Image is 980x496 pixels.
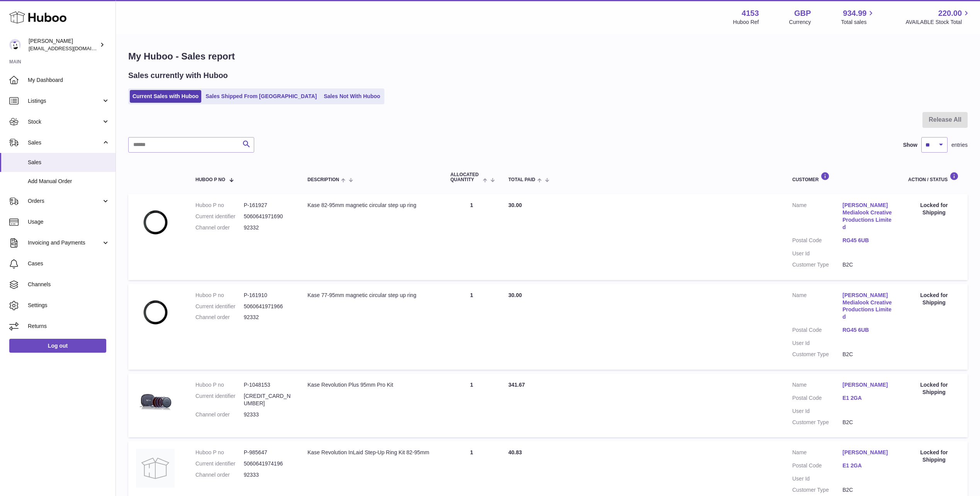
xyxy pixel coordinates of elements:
dt: Customer Type [792,261,842,268]
dt: User Id [792,250,842,257]
dt: Channel order [195,224,244,231]
span: 341.67 [508,382,525,388]
dt: Channel order [195,314,244,321]
dt: Huboo P no [195,449,244,456]
a: [PERSON_NAME] Medialook Creative Productions Limited [842,292,893,321]
dt: Current identifier [195,303,244,310]
dd: B2C [842,261,893,268]
dt: Channel order [195,411,244,418]
span: 40.83 [508,449,522,455]
span: AVAILABLE Stock Total [905,19,971,26]
dt: Customer Type [792,486,842,494]
div: Kase 82-95mm magnetic circular step up ring [307,202,435,209]
dt: Name [792,381,842,391]
span: Huboo P no [195,177,225,182]
a: Sales Not With Huboo [321,90,383,103]
strong: GBP [794,8,811,19]
dt: Customer Type [792,351,842,358]
a: E1 2GA [842,462,893,469]
span: Channels [28,281,110,288]
img: kw-revolution-plus-master-kit2-scaled.png [136,381,175,420]
span: My Dashboard [28,76,110,84]
dd: 92333 [244,411,292,418]
td: 1 [443,284,501,370]
a: Log out [9,339,106,353]
dt: Name [792,292,842,323]
dt: Huboo P no [195,202,244,209]
span: Total sales [841,19,875,26]
dt: Current identifier [195,213,244,220]
span: [EMAIL_ADDRESS][DOMAIN_NAME] [29,45,114,51]
a: [PERSON_NAME] Medialook Creative Productions Limited [842,202,893,231]
span: entries [951,141,968,149]
a: RG45 6UB [842,237,893,244]
div: Kase 77-95mm magnetic circular step up ring [307,292,435,299]
span: Sales [28,139,102,146]
img: sales@kasefilters.com [9,39,21,51]
a: E1 2GA [842,394,893,402]
dd: B2C [842,419,893,426]
dd: P-161927 [244,202,292,209]
div: Locked for Shipping [908,449,960,464]
div: Currency [789,19,811,26]
dt: Huboo P no [195,381,244,389]
dd: P-1048153 [244,381,292,389]
span: 934.99 [843,8,866,19]
h1: My Huboo - Sales report [128,50,968,63]
dd: 5060641971690 [244,213,292,220]
img: 08.-82-95.jpg [136,202,175,240]
dt: Name [792,202,842,233]
dd: 5060641974196 [244,460,292,467]
dd: [CREDIT_CARD_NUMBER] [244,392,292,407]
dt: Postal Code [792,462,842,471]
span: Listings [28,97,102,105]
dt: Postal Code [792,394,842,404]
img: 08.-82-95.jpg [136,292,175,330]
div: [PERSON_NAME] [29,37,98,52]
div: Kase Revolution Plus 95mm Pro Kit [307,381,435,389]
h2: Sales currently with Huboo [128,70,228,81]
span: Stock [28,118,102,126]
dd: 92333 [244,471,292,479]
dd: 5060641971966 [244,303,292,310]
div: Kase Revolution InLaid Step-Up Ring Kit 82-95mm [307,449,435,456]
dt: Current identifier [195,392,244,407]
td: 1 [443,374,501,438]
span: 30.00 [508,292,522,298]
span: 220.00 [938,8,962,19]
dt: User Id [792,340,842,347]
span: Add Manual Order [28,178,110,185]
td: 1 [443,194,501,280]
dt: Channel order [195,471,244,479]
span: 30.00 [508,202,522,208]
span: Returns [28,323,110,330]
dd: 92332 [244,224,292,231]
span: Cases [28,260,110,267]
img: no-photo-large.jpg [136,449,175,488]
div: Customer [792,172,893,182]
span: Description [307,177,339,182]
strong: 4153 [742,8,759,19]
span: Orders [28,197,102,205]
dd: P-985647 [244,449,292,456]
div: Locked for Shipping [908,381,960,396]
dt: Postal Code [792,237,842,246]
div: Huboo Ref [733,19,759,26]
span: Settings [28,302,110,309]
dd: P-161910 [244,292,292,299]
dd: B2C [842,486,893,494]
dt: Current identifier [195,460,244,467]
div: Action / Status [908,172,960,182]
span: Invoicing and Payments [28,239,102,246]
label: Show [903,141,917,149]
a: Current Sales with Huboo [130,90,201,103]
dt: User Id [792,475,842,482]
dt: User Id [792,408,842,415]
dt: Huboo P no [195,292,244,299]
a: [PERSON_NAME] [842,449,893,456]
span: ALLOCATED Quantity [450,172,481,182]
span: Sales [28,159,110,166]
a: 934.99 Total sales [841,8,875,26]
dd: 92332 [244,314,292,321]
span: Usage [28,218,110,226]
